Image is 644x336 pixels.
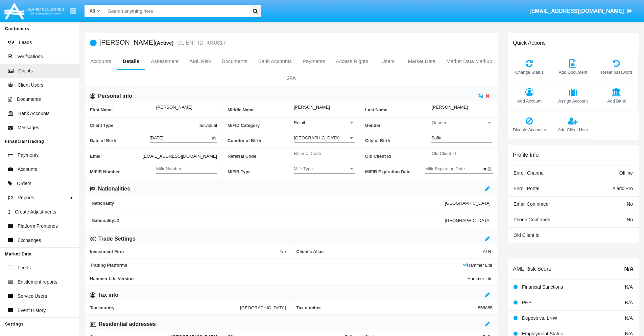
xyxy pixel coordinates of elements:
[228,102,294,117] span: Middle Name
[627,201,633,207] span: No
[228,149,294,164] span: Referral Code
[598,98,635,104] span: Add Bank
[445,218,491,223] span: [GEOGRAPHIC_DATA]
[18,82,43,89] span: Client Users
[514,201,548,207] span: Email Confirmed
[478,305,493,310] span: 858885
[18,293,47,300] span: Service Users
[555,98,591,104] span: Assign Account
[145,53,184,69] a: Assessment
[365,118,432,133] span: Gender
[17,180,31,187] span: Orders
[625,315,633,321] span: N/A
[627,217,633,222] span: No
[90,249,280,254] span: Investment Firm
[441,53,498,69] a: Market Data Markup
[92,218,445,223] span: Nationality #2
[253,53,297,69] a: Bank Accounts
[463,263,492,268] span: Hammer Lite
[365,133,431,148] span: City of Birth
[90,8,95,14] span: All
[184,53,216,69] a: AML Risk
[619,170,633,176] span: Offline
[625,284,633,290] span: N/A
[18,152,39,159] span: Payments
[486,165,493,172] button: Open calendar
[3,1,65,21] img: Logo image
[198,122,217,129] span: Individual
[18,223,58,230] span: Platform Frontends
[228,133,294,148] span: Country of Birth
[18,124,39,131] span: Messages
[98,185,130,193] h6: Nationalities
[18,166,37,173] span: Accounts
[90,263,463,268] span: Trading Platforms
[117,53,146,69] a: Details
[529,8,624,14] span: [EMAIL_ADDRESS][DOMAIN_NAME]
[402,53,441,69] a: Market Data
[374,53,403,69] a: Users
[526,2,636,21] a: [EMAIL_ADDRESS][DOMAIN_NAME]
[92,201,445,206] span: Nationality
[297,53,331,69] a: Payments
[555,69,591,75] span: Add Document
[514,217,550,222] span: Phone Confirmed
[211,134,217,141] button: Open calendar
[18,264,31,271] span: Feeds
[612,186,633,191] span: Alaric Pro
[228,118,294,133] span: MiFID Category
[18,110,50,117] span: Bank Accounts
[98,92,132,100] h6: Personal info
[143,153,217,160] span: [EMAIL_ADDRESS][DOMAIN_NAME]
[483,249,493,254] span: ALRI
[99,39,226,47] h5: [PERSON_NAME]
[90,305,240,310] span: Tax country
[85,53,117,69] a: Accounts
[90,133,150,148] span: Date of Birth
[90,164,156,179] span: MiFIR Number
[513,40,546,46] h6: Quick Actions
[365,149,432,164] span: Old Client Id
[522,315,557,321] span: Deposit vs. LNW
[598,69,635,75] span: Reset password
[365,102,432,117] span: Last Name
[18,194,34,201] span: Reports
[296,249,483,254] span: Client’s Alias
[105,5,247,17] input: Search
[511,69,548,75] span: Change Status
[90,153,143,160] span: Email
[240,305,286,310] span: [GEOGRAPHIC_DATA]
[511,98,548,104] span: Add Account
[280,249,286,254] span: No
[98,291,118,299] h6: Tax info
[514,232,540,238] span: Old Client Id
[216,53,253,69] a: Documents
[90,276,468,281] span: Hammer Lite Version
[296,305,478,310] span: Tax number
[445,201,491,206] span: [GEOGRAPHIC_DATA]
[555,127,591,133] span: Add Client User
[625,300,633,305] span: N/A
[85,70,498,86] a: 2FA
[17,53,43,60] span: Verifications
[511,127,548,133] span: Disable Accounts
[514,170,545,176] span: Enroll Channel
[17,96,41,103] span: Documents
[90,102,156,117] span: First Name
[513,152,539,158] h6: Profile Info
[228,164,294,179] span: MiFIR Type
[468,276,493,281] span: Hammer Lite
[99,320,156,328] h6: Residential addresses
[18,67,33,74] span: Clients
[18,278,57,286] span: Entitlement reports
[522,284,563,290] span: Financial Sanctions
[85,7,105,15] a: All
[522,300,531,305] span: PEP
[155,39,175,47] div: (Active)
[294,120,305,125] span: Retail
[365,164,425,179] span: MiFIR Expiration Date
[15,208,56,216] span: Create Adjustments
[624,265,634,273] span: N/A
[18,307,46,314] span: Event History
[513,266,551,272] h6: AML Risk Score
